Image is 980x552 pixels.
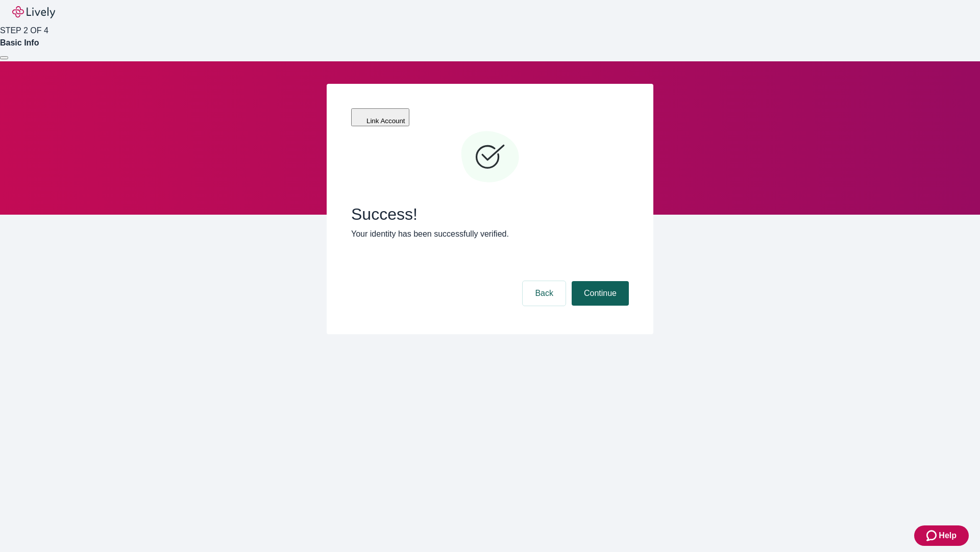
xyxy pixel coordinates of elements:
button: Continue [572,281,629,306]
img: Lively [12,6,55,18]
span: Success! [351,204,629,224]
button: Back [523,281,566,306]
button: Link Account [351,108,409,126]
button: Zendesk support iconHelp [914,525,969,546]
span: Help [939,530,957,542]
svg: Zendesk support icon [926,530,939,542]
svg: Checkmark icon [459,127,521,188]
p: Your identity has been successfully verified. [351,228,629,240]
